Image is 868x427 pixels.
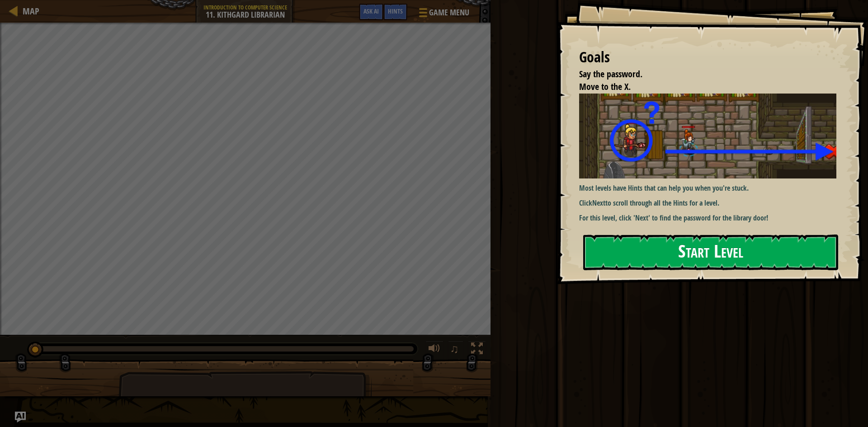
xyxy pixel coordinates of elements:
button: Game Menu [412,4,475,25]
span: Ask AI [363,7,379,15]
button: ♫ [448,341,463,359]
img: Kithgard librarian [579,94,843,178]
span: ♫ [450,342,459,356]
button: Start Level [583,235,838,270]
span: Game Menu [429,7,469,19]
li: Move to the X. [568,80,834,94]
div: Goals [579,47,836,68]
button: Ask AI [359,4,383,20]
button: Adjust volume [425,341,443,359]
li: Say the password. [568,68,834,81]
a: Map [18,5,39,17]
strong: Next [592,198,605,208]
button: Toggle fullscreen [468,341,486,359]
p: Click to scroll through all the Hints for a level. [579,198,843,208]
span: Hints [388,7,403,15]
span: Map [23,5,39,17]
p: Most levels have Hints that can help you when you're stuck. [579,183,843,193]
button: Ask AI [15,412,26,422]
span: Say the password. [579,68,642,80]
span: Move to the X. [579,80,631,93]
p: For this level, click 'Next' to find the password for the library door! [579,213,843,223]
